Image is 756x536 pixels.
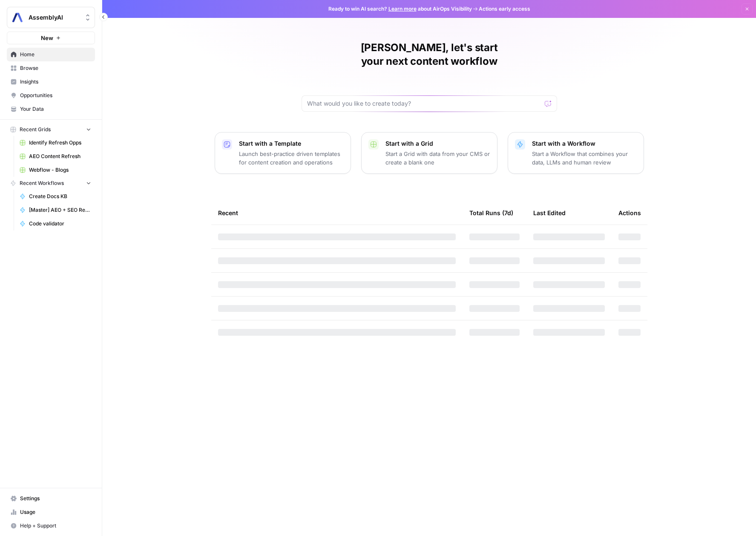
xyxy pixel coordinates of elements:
[307,99,541,108] input: What would you like to create today?
[7,48,95,61] a: Home
[16,190,95,203] a: Create Docs KB
[16,217,95,231] a: Code validator
[7,505,95,519] a: Usage
[7,177,95,190] button: Recent Workflows
[20,105,91,113] span: Your Data
[7,519,95,533] button: Help + Support
[16,136,95,150] a: Identify Refresh Opps
[618,201,641,225] div: Actions
[16,203,95,217] a: [Master] AEO + SEO Refresh
[20,78,91,86] span: Insights
[361,132,497,174] button: Start with a GridStart a Grid with data from your CMS or create a blank one
[385,139,490,148] p: Start with a Grid
[218,201,456,225] div: Recent
[215,132,351,174] button: Start with a TemplateLaunch best-practice driven templates for content creation and operations
[16,163,95,177] a: Webflow - Blogs
[532,139,637,148] p: Start with a Workflow
[29,206,91,214] span: [Master] AEO + SEO Refresh
[29,153,91,160] span: AEO Content Refresh
[20,522,91,530] span: Help + Support
[328,5,472,13] span: Ready to win AI search? about AirOps Visibility
[20,508,91,516] span: Usage
[29,166,91,174] span: Webflow - Blogs
[7,123,95,136] button: Recent Grids
[41,34,53,42] span: New
[302,41,557,68] h1: [PERSON_NAME], let's start your next content workflow
[10,10,25,25] img: AssemblyAI Logo
[508,132,644,174] button: Start with a WorkflowStart a Workflow that combines your data, LLMs and human review
[20,51,91,58] span: Home
[20,179,64,187] span: Recent Workflows
[239,139,344,148] p: Start with a Template
[29,139,91,147] span: Identify Refresh Opps
[388,6,417,12] a: Learn more
[7,32,95,44] button: New
[469,201,513,225] div: Total Runs (7d)
[20,92,91,99] span: Opportunities
[532,150,637,167] p: Start a Workflow that combines your data, LLMs and human review
[7,7,95,28] button: Workspace: AssemblyAI
[479,5,530,13] span: Actions early access
[7,102,95,116] a: Your Data
[7,75,95,89] a: Insights
[20,126,51,133] span: Recent Grids
[16,150,95,163] a: AEO Content Refresh
[29,220,91,228] span: Code validator
[20,495,91,502] span: Settings
[7,89,95,102] a: Opportunities
[7,492,95,505] a: Settings
[7,61,95,75] a: Browse
[533,201,566,225] div: Last Edited
[385,150,490,167] p: Start a Grid with data from your CMS or create a blank one
[29,13,80,22] span: AssemblyAI
[239,150,344,167] p: Launch best-practice driven templates for content creation and operations
[20,64,91,72] span: Browse
[29,193,91,200] span: Create Docs KB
